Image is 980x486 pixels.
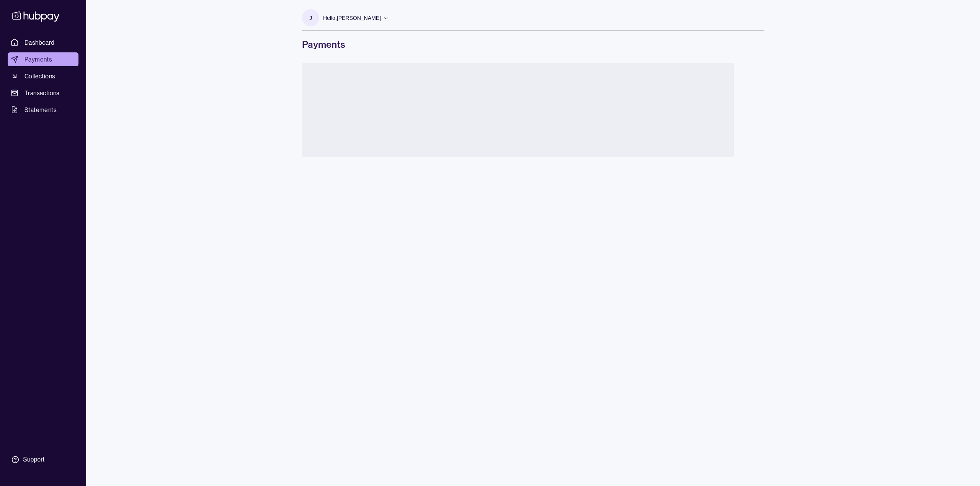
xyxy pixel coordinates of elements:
[309,14,312,22] p: J
[8,69,78,83] a: Collections
[8,452,78,468] a: Support
[8,86,78,100] a: Transactions
[23,455,44,464] div: Support
[24,55,52,64] span: Payments
[24,38,55,47] span: Dashboard
[24,88,60,98] span: Transactions
[24,72,55,81] span: Collections
[24,105,57,114] span: Statements
[323,14,381,22] p: Hello, [PERSON_NAME]
[302,38,764,50] h1: Payments
[8,103,78,117] a: Statements
[8,52,78,66] a: Payments
[8,36,78,49] a: Dashboard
